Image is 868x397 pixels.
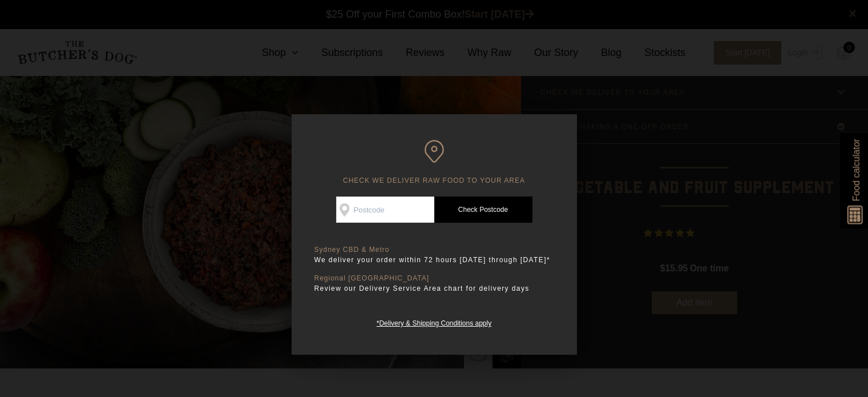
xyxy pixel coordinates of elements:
h6: CHECK WE DELIVER RAW FOOD TO YOUR AREA [314,140,554,185]
p: Regional [GEOGRAPHIC_DATA] [314,274,554,283]
span: Food calculator [849,139,863,201]
p: Sydney CBD & Metro [314,246,554,254]
a: *Delivery & Shipping Conditions apply [377,316,491,327]
p: Review our Delivery Service Area chart for delivery days [314,283,554,294]
input: Postcode [336,197,434,223]
p: We deliver your order within 72 hours [DATE] through [DATE]* [314,254,554,266]
a: Check Postcode [434,197,532,223]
